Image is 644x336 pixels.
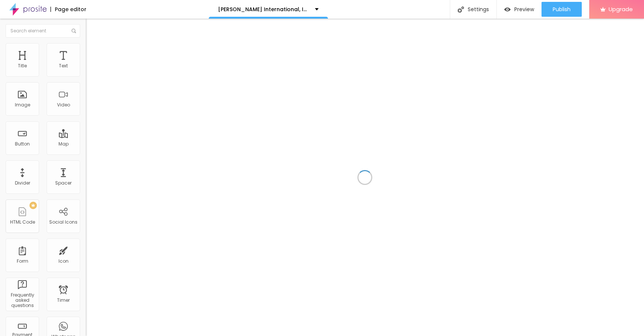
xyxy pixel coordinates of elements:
span: Publish [553,6,571,12]
img: Icone [72,29,76,33]
p: [PERSON_NAME] International, Inc. [218,7,309,12]
input: Search element [6,24,80,38]
div: Video [57,102,70,108]
div: Text [59,63,68,68]
div: Spacer [55,180,72,186]
div: Button [15,141,30,147]
div: HTML Code [10,220,35,225]
div: Form [17,259,28,264]
div: Divider [15,180,30,186]
span: Preview [514,6,534,12]
div: Social Icons [49,220,78,225]
div: Page editor [50,7,86,12]
div: Timer [57,298,70,303]
div: Map [59,141,69,147]
div: Image [15,102,30,108]
div: Icon [59,259,69,264]
span: Upgrade [609,6,633,12]
img: view-1.svg [504,6,511,13]
div: Frequently asked questions [7,292,37,308]
img: Icone [458,6,464,13]
div: Title [18,63,27,68]
button: Preview [497,2,542,17]
button: Publish [542,2,582,17]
